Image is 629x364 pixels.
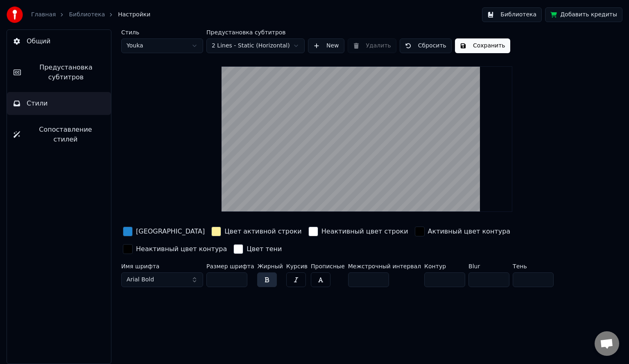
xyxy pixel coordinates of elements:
img: youka [7,7,23,23]
button: [GEOGRAPHIC_DATA] [121,225,206,238]
span: Предустановка субтитров [27,63,104,82]
span: Общий [27,36,50,46]
div: Цвет активной строки [224,227,302,236]
label: Blur [468,263,509,269]
span: Сопоставление стилей [27,125,104,144]
label: Имя шрифта [121,263,203,269]
label: Контур [424,263,465,269]
button: Добавить кредиты [545,7,622,22]
button: Цвет тени [232,243,283,256]
button: New [308,38,344,53]
label: Курсив [286,263,308,269]
span: Arial Bold [127,276,154,284]
div: Цвет тени [247,244,282,254]
label: Размер шрифта [206,263,254,269]
div: Неактивный цвет контура [136,244,227,254]
button: Цвет активной строки [210,225,303,238]
a: Главная [31,11,56,19]
button: Предустановка субтитров [7,56,111,89]
div: Активный цвет контура [428,227,511,236]
button: Сбросить [400,38,452,53]
span: Стили [27,99,48,108]
label: Стиль [121,29,203,35]
button: Неактивный цвет контура [121,243,229,256]
label: Межстрочный интервал [348,263,421,269]
div: [GEOGRAPHIC_DATA] [136,227,205,236]
label: Предустановка субтитров [206,29,305,35]
div: Неактивный цвет строки [321,227,408,236]
button: Сопоставление стилей [7,118,111,151]
button: Активный цвет контура [413,225,512,238]
label: Прописные [311,263,345,269]
label: Жирный [257,263,283,269]
a: Библиотека [69,11,105,19]
button: Библиотека [482,7,542,22]
button: Сохранить [455,38,510,53]
label: Тень [513,263,554,269]
nav: breadcrumb [31,11,150,19]
button: Стили [7,92,111,115]
div: Открытый чат [595,331,619,356]
button: Общий [7,30,111,53]
button: Неактивный цвет строки [307,225,410,238]
span: Настройки [118,11,150,19]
